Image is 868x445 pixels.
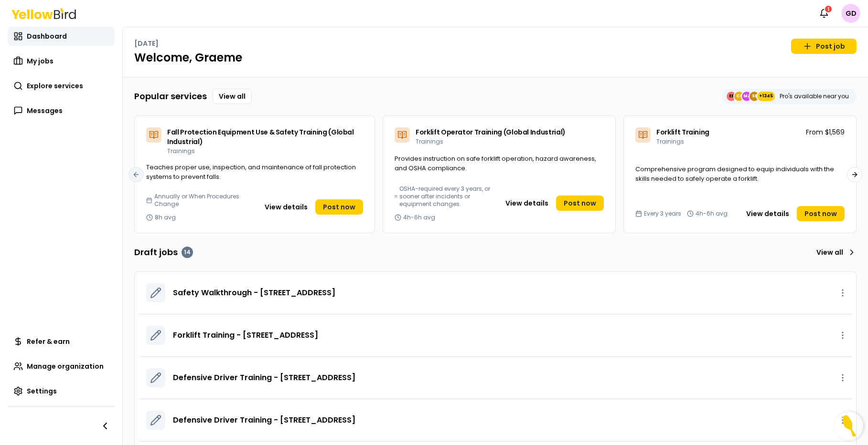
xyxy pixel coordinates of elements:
[727,92,736,101] span: EE
[564,198,596,208] span: Post now
[635,165,834,183] span: Comprehensive program designed to equip individuals with the skills needed to safely operate a fo...
[556,196,604,211] a: Post now
[656,137,684,145] span: Trainings
[173,414,355,426] a: Defensive Driver Training - [STREET_ADDRESS]
[315,199,363,215] a: Post now
[27,337,70,346] span: Refer & earn
[644,210,681,217] span: Every 3 years
[416,137,443,145] span: Trainings
[742,92,751,101] span: MJ
[213,89,252,104] a: View all
[154,193,255,208] span: Annually or When Procedures Change
[134,39,159,48] p: [DATE]
[500,196,554,211] button: View details
[759,92,773,101] span: +1345
[814,4,834,23] button: 1
[27,386,57,396] span: Settings
[740,206,795,221] button: View details
[8,27,115,46] a: Dashboard
[27,81,83,91] span: Explore services
[416,127,566,137] span: Forklift Operator Training (Global Industrial)
[804,209,837,218] span: Post now
[8,76,115,95] a: Explore services
[403,214,435,221] span: 4h-6h avg
[734,92,744,101] span: CE
[259,199,313,215] button: View details
[835,412,863,440] button: Open Resource Center
[27,106,63,115] span: Messages
[656,127,709,137] span: Forklift Training
[8,101,115,120] a: Messages
[750,92,759,101] span: SE
[841,4,860,23] span: GD
[155,214,176,221] span: 8h avg
[134,50,857,65] h1: Welcome, Graeme
[8,332,115,351] a: Refer & earn
[167,147,195,155] span: Trainings
[27,56,54,66] span: My jobs
[8,382,115,401] a: Settings
[395,154,596,173] span: Provides instruction on safe forklift operation, hazard awareness, and OSHA compliance.
[806,127,845,137] p: From $1,569
[182,247,193,258] div: 14
[323,202,355,212] span: Post now
[8,52,115,71] a: My jobs
[173,287,335,299] a: Safety Walkthrough - [STREET_ADDRESS]
[8,357,115,376] a: Manage organization
[173,330,318,341] a: Forklift Training - [STREET_ADDRESS]
[797,206,845,221] a: Post now
[780,93,849,100] p: Pro's available near you
[167,127,354,146] span: Fall Protection Equipment Use & Safety Training (Global Industrial)
[813,245,857,260] a: View all
[27,31,67,41] span: Dashboard
[134,90,207,103] h3: Popular services
[173,372,355,383] a: Defensive Driver Training - [STREET_ADDRESS]
[791,39,857,54] a: Post job
[824,5,833,13] div: 1
[146,163,356,181] span: Teaches proper use, inspection, and maintenance of fall protection systems to prevent falls.
[696,210,728,217] span: 4h-6h avg
[134,246,193,259] h3: Draft jobs
[27,362,104,371] span: Manage organization
[399,185,496,208] span: OSHA-required every 3 years, or sooner after incidents or equipment changes.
